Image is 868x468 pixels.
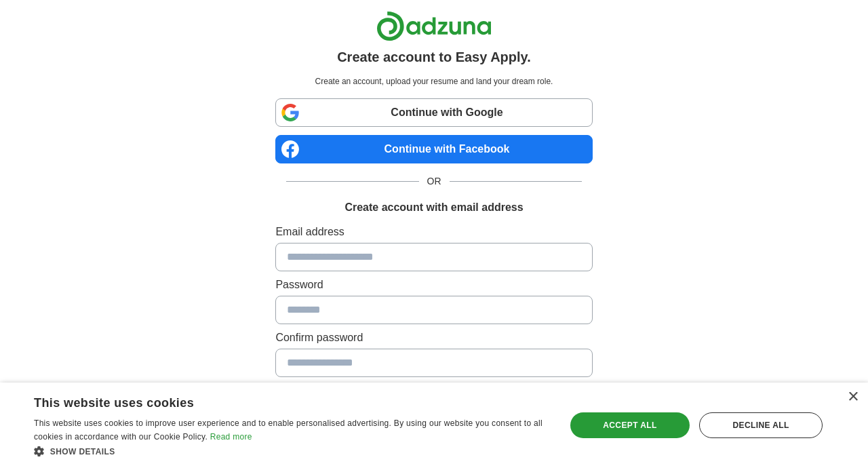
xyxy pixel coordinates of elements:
span: Show details [50,447,115,456]
h1: Create account with email address [344,199,523,216]
p: Create an account, upload your resume and land your dream role. [278,75,589,87]
a: Read more, opens a new window [210,432,252,442]
h1: Create account to Easy Apply. [337,47,531,67]
div: Close [848,392,858,402]
label: Password [275,277,592,293]
div: Accept all [570,412,690,438]
label: Email address [275,224,592,240]
div: This website uses cookies [34,391,516,411]
span: This website uses cookies to improve user experience and to enable personalised advertising. By u... [34,418,542,442]
div: Decline all [699,412,823,438]
img: Adzuna logo [376,11,492,41]
span: OR [419,174,450,189]
label: Confirm password [275,330,592,346]
div: Show details [34,444,550,458]
a: Continue with Facebook [275,135,592,163]
a: Continue with Google [275,98,592,127]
